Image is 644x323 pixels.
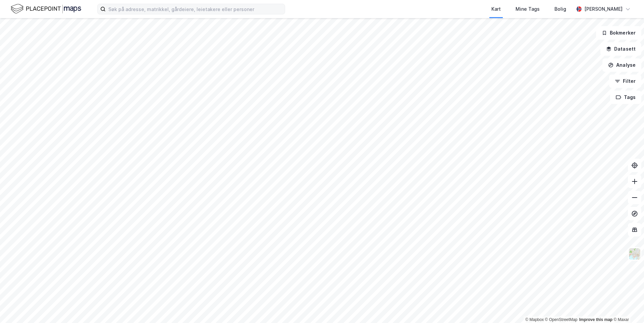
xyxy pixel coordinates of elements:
input: Søk på adresse, matrikkel, gårdeiere, leietakere eller personer [106,4,285,14]
button: Filter [609,74,641,88]
img: logo.f888ab2527a4732fd821a326f86c7f29.svg [11,3,81,15]
div: Kart [491,5,501,13]
button: Datasett [600,42,641,56]
div: Kontrollprogram for chat [610,291,644,323]
div: Bolig [554,5,566,13]
a: Mapbox [525,317,544,322]
button: Bokmerker [596,26,641,40]
button: Tags [610,91,641,104]
a: OpenStreetMap [545,317,578,322]
iframe: Chat Widget [610,291,644,323]
img: Z [628,248,641,260]
button: Analyse [602,58,641,72]
div: [PERSON_NAME] [584,5,623,13]
a: Improve this map [579,317,612,322]
div: Mine Tags [516,5,540,13]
